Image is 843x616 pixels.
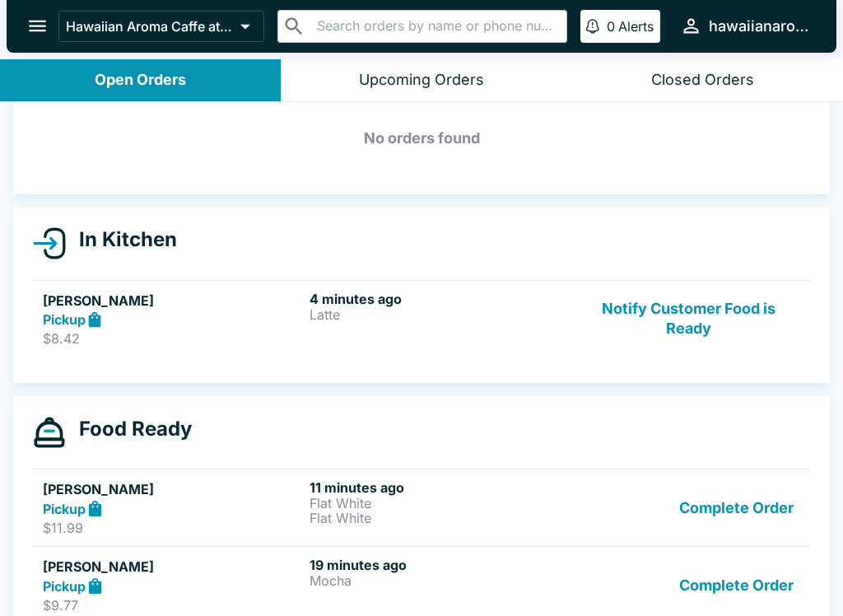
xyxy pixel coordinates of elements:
[607,18,615,35] p: 0
[43,330,303,347] p: $8.42
[95,71,186,90] div: Open Orders
[673,557,800,614] button: Complete Order
[673,479,800,536] button: Complete Order
[66,417,192,441] h4: Food Ready
[310,511,570,525] p: Flat White
[310,307,570,322] p: Latte
[43,501,86,517] strong: Pickup
[33,109,810,168] h5: No orders found
[651,71,754,90] div: Closed Orders
[66,227,177,252] h4: In Kitchen
[310,291,570,307] h6: 4 minutes ago
[709,16,810,36] div: hawaiianaromacaffeilikai
[618,18,654,35] p: Alerts
[66,18,234,35] p: Hawaiian Aroma Caffe at The [GEOGRAPHIC_DATA]
[310,479,570,496] h6: 11 minutes ago
[310,557,570,573] h6: 19 minutes ago
[58,11,264,42] button: Hawaiian Aroma Caffe at The [GEOGRAPHIC_DATA]
[43,520,303,536] p: $11.99
[43,311,86,328] strong: Pickup
[359,71,484,90] div: Upcoming Orders
[43,291,303,310] h5: [PERSON_NAME]
[310,573,570,588] p: Mocha
[577,291,800,348] button: Notify Customer Food is Ready
[43,479,303,499] h5: [PERSON_NAME]
[43,557,303,576] h5: [PERSON_NAME]
[312,15,560,38] input: Search orders by name or phone number
[310,496,570,511] p: Flat White
[43,578,86,595] strong: Pickup
[673,8,817,44] button: hawaiianaromacaffeilikai
[33,280,810,357] a: [PERSON_NAME]Pickup$8.424 minutes agoLatteNotify Customer Food is Ready
[33,469,810,546] a: [PERSON_NAME]Pickup$11.9911 minutes agoFlat WhiteFlat WhiteComplete Order
[43,597,303,614] p: $9.77
[16,5,58,47] button: open drawer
